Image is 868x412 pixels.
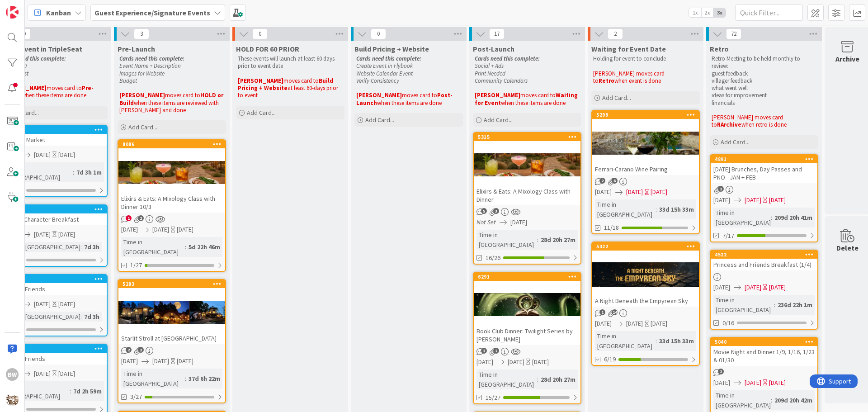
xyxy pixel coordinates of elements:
[119,77,137,85] em: Budget
[356,62,413,70] em: Create Event in Flybook
[713,378,730,388] span: [DATE]
[835,53,859,64] div: Archive
[118,140,225,213] div: 8086Elixirs & Eats: A Mixology Class with Dinner 10/3
[473,44,514,53] span: Post-Launch
[772,213,815,223] div: 209d 20h 41m
[402,91,437,99] span: moves card to
[475,91,520,99] strong: [PERSON_NAME]
[713,8,726,17] span: 3x
[599,178,605,184] span: 2
[152,225,169,234] span: [DATE]
[713,195,730,205] span: [DATE]
[19,1,41,12] span: Support
[80,242,82,252] span: :
[595,199,656,219] div: Time in [GEOGRAPHIC_DATA]
[715,339,817,345] div: 5040
[599,77,614,85] strong: Retro
[118,140,225,148] div: 8086
[599,309,605,315] span: 1
[475,77,528,85] em: Community Calendars
[612,309,618,315] span: 14
[118,279,226,403] a: 5283Starlit Stroll at [GEOGRAPHIC_DATA][DATE][DATE][DATE]Time in [GEOGRAPHIC_DATA]:37d 6h 22m3/27
[3,242,80,252] div: Time in [GEOGRAPHIC_DATA]
[537,235,538,245] span: :
[712,114,784,128] span: [PERSON_NAME] moves card to
[596,243,699,250] div: 5322
[538,235,578,245] div: 28d 20h 27m
[481,208,487,214] span: 5
[592,295,699,307] div: A Night Beneath the Empyrean Sky
[119,70,165,77] em: Images for Website
[591,242,700,366] a: 5322A Night Beneath the Empyrean Sky[DATE][DATE][DATE]Time in [GEOGRAPHIC_DATA]:33d 15h 33m6/19
[689,8,701,17] span: 1x
[475,91,579,106] strong: Waiting for Event
[537,374,538,384] span: :
[651,319,667,328] div: [DATE]
[711,155,817,163] div: 4891
[126,347,132,353] span: 2
[501,99,566,107] span: when these items are done
[712,85,816,92] p: what went well
[22,91,86,99] span: when these items are done
[596,112,699,118] div: 5299
[474,325,580,345] div: Book Club Dinner: Twilight Series by [PERSON_NAME]
[771,213,772,223] span: :
[722,318,734,328] span: 0/16
[510,218,527,227] span: [DATE]
[710,154,818,242] a: 4891[DATE] Brunches, Day Passes and PNO - JAN + FEB[DATE][DATE][DATE]Time in [GEOGRAPHIC_DATA]:20...
[476,357,493,367] span: [DATE]
[34,369,51,379] span: [DATE]
[354,44,429,53] span: Build Pricing + Website
[713,283,730,292] span: [DATE]
[656,204,657,214] span: :
[238,84,340,99] span: at least 60-days prior to event
[711,338,817,366] div: 5040Movie Night and Dinner 1/9, 1/16, 1/23 & 01/30
[4,206,107,213] div: 5324
[478,274,580,280] div: 6291
[532,357,549,367] div: [DATE]
[745,378,761,388] span: [DATE]
[614,77,661,85] span: when event is done
[592,242,699,307] div: 5322A Night Beneath the Empyrean Sky
[119,91,165,99] strong: [PERSON_NAME]
[656,336,657,346] span: :
[718,186,724,192] span: 1
[710,44,729,53] span: Retro
[721,138,750,146] span: Add Card...
[252,28,268,39] span: 0
[3,162,73,182] div: Time in [GEOGRAPHIC_DATA]
[711,251,817,259] div: 4522
[118,44,155,53] span: Pre-Launch
[592,242,699,251] div: 5322
[493,348,499,354] span: 2
[74,167,104,177] div: 7d 3h 1m
[130,392,142,402] span: 3/27
[34,150,51,160] span: [DATE]
[6,6,19,19] img: Visit kanbanzone.com
[1,55,66,62] em: Cards need this complete:
[47,84,82,92] span: moves card to
[484,116,513,124] span: Add Card...
[165,91,200,99] span: moves card to
[118,193,225,213] div: Elixirs & Eats: A Mixology Class with Dinner 10/3
[836,242,859,253] div: Delete
[712,70,816,77] p: guest feedback
[4,127,107,133] div: 6293
[80,312,82,322] span: :
[711,338,817,346] div: 5040
[735,5,803,21] input: Quick Filter...
[356,91,453,106] strong: Post-Launch
[58,150,75,160] div: [DATE]
[476,218,496,226] i: Not Set
[138,215,144,221] span: 2
[626,187,643,197] span: [DATE]
[475,55,540,62] em: Cards need this complete:
[711,346,817,366] div: Movie Night and Dinner 1/9, 1/16, 1/23 & 01/30
[604,223,619,232] span: 11/18
[128,123,157,131] span: Add Card...
[238,77,283,85] strong: [PERSON_NAME]
[493,208,499,214] span: 3
[365,116,394,124] span: Add Card...
[772,395,815,405] div: 209d 20h 42m
[82,312,102,322] div: 7d 3h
